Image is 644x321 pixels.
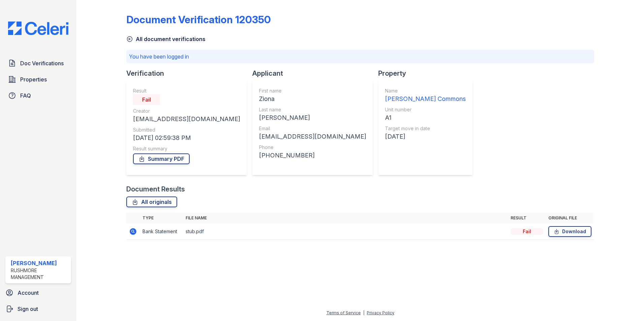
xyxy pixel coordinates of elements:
[385,132,466,141] div: [DATE]
[133,153,190,164] a: Summary PDF
[11,267,68,281] div: Rushmore Management
[18,289,39,297] span: Account
[259,144,366,151] div: Phone
[508,213,546,223] th: Result
[5,57,71,70] a: Doc Verifications
[126,13,271,26] div: Document Verification 120350
[259,113,366,122] div: [PERSON_NAME]
[259,151,366,160] div: [PHONE_NUMBER]
[126,184,185,194] div: Document Results
[326,310,361,315] a: Terms of Service
[126,197,177,207] a: All originals
[133,94,160,105] div: Fail
[3,22,74,35] img: CE_Logo_Blue-a8612792a0a2168367f1c8372b55b34899dd931a85d93a1a3d3e32e68fde9ad4.png
[3,286,74,299] a: Account
[378,69,478,78] div: Property
[252,69,378,78] div: Applicant
[385,106,466,113] div: Unit number
[133,108,240,114] div: Creator
[259,87,366,94] div: First name
[511,228,543,235] div: Fail
[133,145,240,152] div: Result summary
[140,223,183,240] td: Bank Statement
[133,87,240,94] div: Result
[20,75,47,83] span: Properties
[20,59,64,67] span: Doc Verifications
[11,259,68,267] div: [PERSON_NAME]
[385,113,466,122] div: A1
[259,106,366,113] div: Last name
[259,132,366,141] div: [EMAIL_ADDRESS][DOMAIN_NAME]
[363,310,364,315] div: |
[3,302,74,316] a: Sign out
[5,73,71,86] a: Properties
[133,127,240,133] div: Submitted
[183,213,508,223] th: File name
[20,92,31,100] span: FAQ
[126,35,205,43] a: All document verifications
[140,213,183,223] th: Type
[546,213,594,223] th: Original file
[385,87,466,94] div: Name
[367,310,394,315] a: Privacy Policy
[18,305,38,313] span: Sign out
[133,133,240,143] div: [DATE] 02:59:38 PM
[5,89,71,102] a: FAQ
[385,125,466,132] div: Target move in date
[129,52,591,61] p: You have been logged in
[259,125,366,132] div: Email
[183,223,508,240] td: stub.pdf
[385,87,466,104] a: Name [PERSON_NAME] Commons
[126,69,252,78] div: Verification
[133,114,240,124] div: [EMAIL_ADDRESS][DOMAIN_NAME]
[259,94,366,104] div: Ziona
[548,226,591,237] a: Download
[385,94,466,104] div: [PERSON_NAME] Commons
